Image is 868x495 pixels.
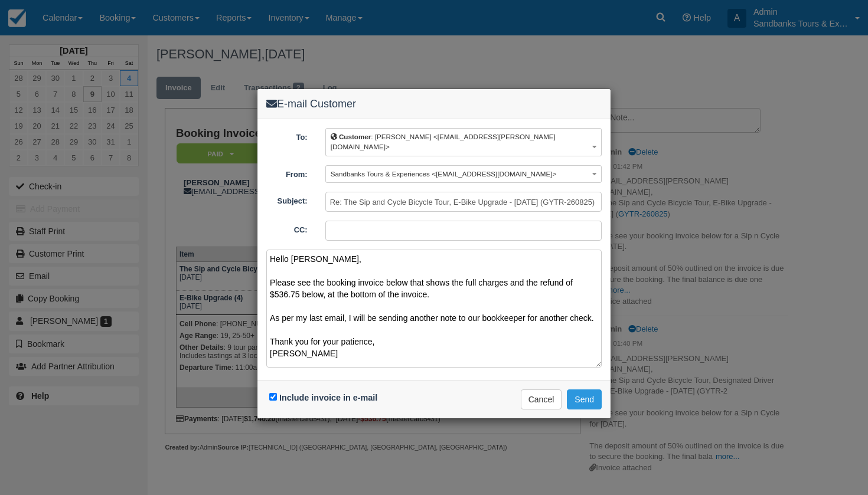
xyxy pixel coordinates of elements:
[567,389,602,409] button: Send
[279,393,377,402] label: Include invoice in e-mail
[257,221,316,236] label: CC:
[266,98,602,110] h4: E-mail Customer
[331,170,557,178] span: Sandbanks Tours & Experiences <[EMAIL_ADDRESS][DOMAIN_NAME]>
[257,128,316,143] label: To:
[521,389,562,409] button: Cancel
[331,133,556,150] span: : [PERSON_NAME] <[EMAIL_ADDRESS][PERSON_NAME][DOMAIN_NAME]>
[325,128,602,156] button: Customer: [PERSON_NAME] <[EMAIL_ADDRESS][PERSON_NAME][DOMAIN_NAME]>
[257,192,316,207] label: Subject:
[339,133,371,140] b: Customer
[325,165,602,183] button: Sandbanks Tours & Experiences <[EMAIL_ADDRESS][DOMAIN_NAME]>
[257,165,316,181] label: From:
